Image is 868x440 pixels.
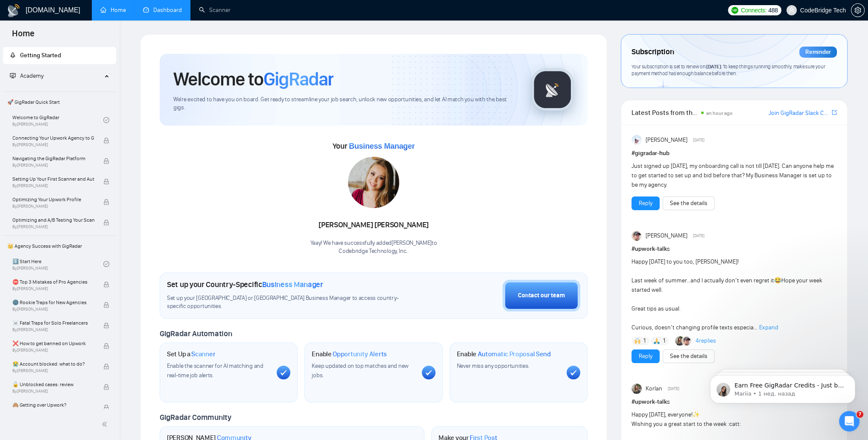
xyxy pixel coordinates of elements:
img: upwork-logo.png [731,7,738,14]
span: 🔓 Unblocked cases: review [12,380,94,389]
div: Reminder [799,47,837,58]
span: Latest Posts from the GigRadar Community [631,107,698,118]
button: Reply [631,349,660,363]
span: [DATE] [693,232,704,240]
span: Korlan [646,384,662,393]
h1: Enable [312,350,387,358]
span: Your [333,141,415,151]
span: fund-projection-screen [10,73,16,79]
span: setting [851,7,864,14]
span: We're excited to have you on board. Get ready to streamline your job search, unlock new opportuni... [173,96,517,112]
span: Connecting Your Upwork Agency to GigRadar [12,134,94,142]
span: By [PERSON_NAME] [12,368,94,373]
img: Anisuzzaman Khan [631,135,642,145]
div: [PERSON_NAME] [PERSON_NAME] [310,218,437,232]
h1: Set Up a [167,350,215,358]
a: 4replies [696,337,716,345]
h1: Set up your Country-Specific [167,280,323,289]
span: By [PERSON_NAME] [12,348,94,353]
span: GigRadar [263,67,333,91]
span: By [PERSON_NAME] [12,327,94,332]
span: [DATE] [706,63,721,70]
a: export [832,109,837,117]
span: check-circle [103,261,109,267]
span: 1 [643,337,646,345]
span: [PERSON_NAME] [646,135,687,145]
span: lock [103,158,109,164]
span: 🌚 Rookie Traps for New Agencies [12,298,94,307]
span: ⛔ Top 3 Mistakes of Pro Agencies [12,278,94,286]
span: By [PERSON_NAME] [12,307,94,312]
button: See the details [663,349,715,363]
span: GigRadar Automation [160,329,232,338]
span: Set up your [GEOGRAPHIC_DATA] or [GEOGRAPHIC_DATA] Business Manager to access country-specific op... [167,294,415,311]
h1: Enable [457,350,551,358]
span: 🚀 GigRadar Quick Start [4,94,115,111]
span: Business Manager [262,280,323,289]
a: See the details [670,199,707,208]
span: [DATE] [693,136,704,144]
span: Business Manager [349,142,415,150]
span: Just signed up [DATE], my onboarding call is not till [DATE]. Can anyone help me to get started t... [631,162,834,188]
span: 1 [663,337,665,345]
button: Reply [631,197,660,210]
img: 🙌 [634,338,640,344]
span: Connects: [741,6,766,15]
span: Keep updated on top matches and new jobs. [312,362,409,379]
span: Happy [DATE] to you too, [PERSON_NAME]! Last week of summer…and I actually don’t even regret it H... [631,258,822,331]
a: 1️⃣ Start HereBy[PERSON_NAME] [12,255,103,273]
div: Contact our team [518,291,565,300]
p: Codebridge Technology, Inc. . [310,247,437,255]
span: Optimizing and A/B Testing Your Scanner for Better Results [12,216,94,224]
h1: # gigradar-hub [631,149,837,158]
span: double-left [102,420,110,428]
span: By [PERSON_NAME] [12,286,94,291]
img: gigradar-logo.png [531,68,574,111]
span: Home [5,27,41,45]
iframe: Intercom notifications сообщение [697,357,868,417]
h1: # upwork-talks [631,244,837,254]
img: 1686179495276-90.jpg [348,157,399,208]
span: Navigating the GigRadar Platform [12,154,94,163]
span: Subscription [631,45,674,59]
span: lock [103,138,109,144]
span: lock [103,199,109,205]
span: By [PERSON_NAME] [12,204,94,209]
h1: # upwork-talks [631,397,837,407]
img: Igor Šalagin [682,336,691,346]
span: 😭 Account blocked: what to do? [12,360,94,368]
button: See the details [663,197,715,210]
span: check-circle [103,117,109,123]
span: 7 [856,411,863,418]
span: Scanner [191,350,215,358]
span: By [PERSON_NAME] [12,389,94,394]
a: Reply [639,352,652,361]
span: lock [103,405,109,411]
span: 👑 Agency Success with GigRadar [4,238,115,255]
li: Getting Started [3,47,116,64]
button: Contact our team [503,280,580,311]
span: lock [103,302,109,308]
a: Reply [639,199,652,208]
span: By [PERSON_NAME] [12,142,94,147]
a: Join GigRadar Slack Community [769,109,830,118]
img: Igor Šalagin [631,231,642,241]
span: lock [103,364,109,370]
img: Korlan [675,336,684,346]
span: Enable the scanner for AI matching and real-time job alerts. [167,362,263,379]
span: rocket [10,52,16,58]
span: [PERSON_NAME] [646,231,687,241]
span: Getting Started [20,52,61,59]
span: 🙈 Getting over Upwork? [12,401,94,409]
a: setting [851,7,865,14]
span: Opportunity Alerts [333,350,387,358]
span: Academy [20,72,44,79]
span: lock [103,343,109,349]
div: Yaay! We have successfully added [PERSON_NAME] to [310,239,437,255]
span: GigRadar Community [160,413,231,422]
span: ☠️ Fatal Traps for Solo Freelancers [12,319,94,327]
